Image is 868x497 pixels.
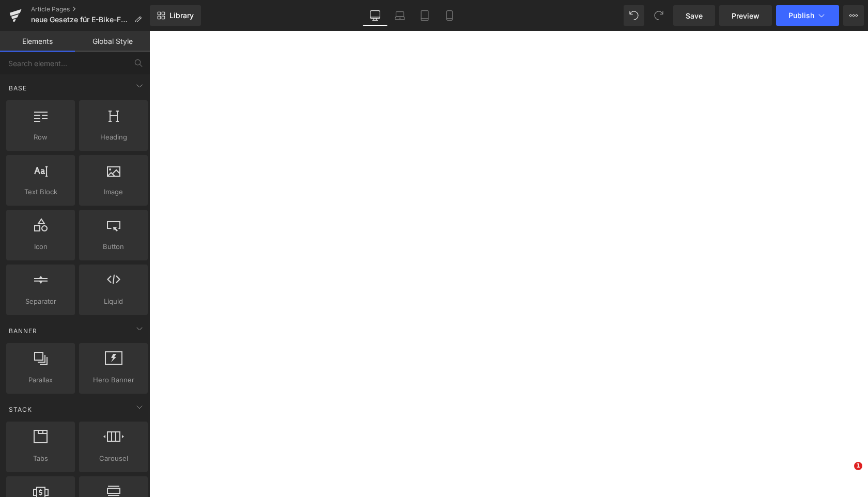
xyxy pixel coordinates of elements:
[719,5,772,26] a: Preview
[9,296,72,307] span: Separator
[82,296,145,307] span: Liquid
[388,5,412,26] a: Laptop
[833,462,858,487] iframe: Intercom live chat
[82,132,145,143] span: Heading
[82,241,145,252] span: Button
[82,453,145,464] span: Carousel
[363,5,388,26] a: Desktop
[82,187,145,197] span: Image
[648,5,669,26] button: Redo
[9,241,72,252] span: Icon
[8,83,28,93] span: Base
[169,11,194,20] span: Library
[9,453,72,464] span: Tabs
[9,187,72,197] span: Text Block
[75,31,150,52] a: Global Style
[624,5,644,26] button: Undo
[9,132,72,143] span: Row
[854,462,862,470] span: 1
[150,5,201,26] a: New Library
[732,10,760,21] span: Preview
[437,5,462,26] a: Mobile
[31,15,130,24] span: neue Gesetze für E-Bike-Fahrer: Das ändert sich 2025
[31,5,150,13] a: Article Pages
[412,5,437,26] a: Tablet
[776,5,839,26] button: Publish
[8,326,38,336] span: Banner
[8,405,33,414] span: Stack
[82,375,145,385] span: Hero Banner
[686,10,703,21] span: Save
[843,5,864,26] button: More
[9,375,72,385] span: Parallax
[788,11,814,20] span: Publish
